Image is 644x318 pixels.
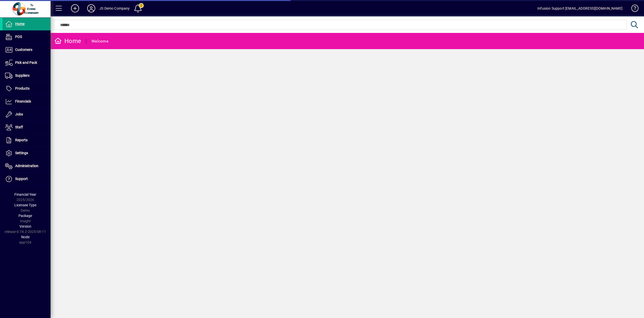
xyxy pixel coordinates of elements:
[3,82,51,95] a: Products
[3,160,51,172] a: Administration
[3,44,51,56] a: Customers
[3,134,51,147] a: Reports
[628,1,638,17] a: Knowledge Base
[3,95,51,108] a: Financials
[15,35,22,39] span: POS
[15,164,38,168] span: Administration
[83,4,99,13] button: Profile
[537,4,623,12] div: Infusion Support [EMAIL_ADDRESS][DOMAIN_NAME]
[15,125,23,129] span: Staff
[19,224,31,228] span: Version
[3,147,51,160] a: Settings
[15,112,23,116] span: Jobs
[14,203,36,207] span: Licensee Type
[15,138,28,142] span: Reports
[15,99,31,103] span: Financials
[15,22,25,26] span: Home
[3,121,51,134] a: Staff
[18,214,32,218] span: Package
[3,173,51,185] a: Support
[54,37,81,45] div: Home
[3,56,51,69] a: Pick and Pack
[15,61,37,65] span: Pick and Pack
[15,177,28,181] span: Support
[15,48,32,52] span: Customers
[14,192,36,196] span: Financial Year
[3,31,51,43] a: POS
[3,108,51,121] a: Jobs
[91,37,108,45] div: Welcome
[67,4,83,13] button: Add
[21,235,30,239] span: Node
[15,151,28,155] span: Settings
[99,4,130,12] div: JS Demo Company
[3,69,51,82] a: Suppliers
[15,73,30,77] span: Suppliers
[15,86,30,90] span: Products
